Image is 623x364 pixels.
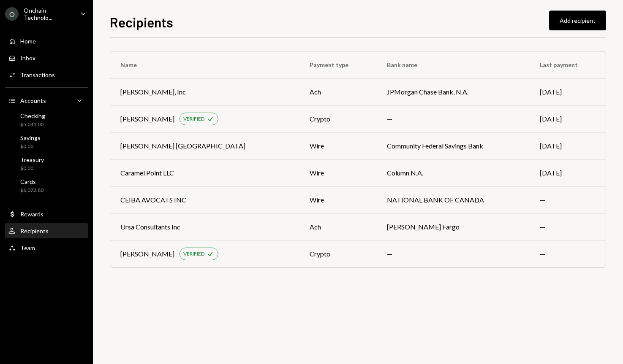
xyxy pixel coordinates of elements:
[183,116,204,123] div: VERIFIED
[377,186,530,213] td: NATIONAL BANK OF CANADA
[530,186,606,213] td: —
[310,195,366,205] div: wire
[5,110,88,130] a: Checking$5,041.00
[20,143,41,150] div: $0.00
[530,132,606,159] td: [DATE]
[183,251,204,258] div: VERIFIED
[310,114,366,124] div: crypto
[5,132,88,152] a: Savings$0.00
[5,93,88,108] a: Accounts
[377,51,530,78] th: Bank name
[120,87,186,97] div: [PERSON_NAME], Inc
[20,156,44,163] div: Treasury
[377,213,530,240] td: [PERSON_NAME] Fargo
[5,7,19,21] div: O
[377,105,530,132] td: —
[120,114,174,124] div: [PERSON_NAME]
[530,213,606,240] td: —
[5,175,88,196] a: Cards$6,072.80
[377,132,530,159] td: Community Federal Savings Bank
[5,206,88,221] a: Rewards
[20,38,36,45] div: Home
[20,97,46,104] div: Accounts
[377,159,530,186] td: Column N.A.
[5,67,88,82] a: Transactions
[5,223,88,238] a: Recipients
[120,195,186,205] div: CEIBA AVOCATS INC
[310,249,366,259] div: crypto
[20,121,45,128] div: $5,041.00
[20,227,49,235] div: Recipients
[20,71,55,78] div: Transactions
[20,134,41,141] div: Savings
[530,105,606,132] td: [DATE]
[299,51,376,78] th: Payment type
[110,51,299,78] th: Name
[120,222,180,232] div: Ursa Consultants Inc
[20,187,44,194] div: $6,072.80
[549,11,606,30] button: Add recipient
[5,33,88,49] a: Home
[20,178,44,185] div: Cards
[110,13,173,30] h1: Recipients
[530,51,606,78] th: Last payment
[20,210,44,218] div: Rewards
[20,165,44,172] div: $0.00
[530,78,606,105] td: [DATE]
[377,78,530,105] td: JPMorgan Chase Bank, N.A.
[5,154,88,174] a: Treasury$0.00
[20,112,45,119] div: Checking
[530,240,606,267] td: —
[24,7,73,21] div: Onchain Technolo...
[310,168,366,178] div: wire
[5,240,88,255] a: Team
[120,141,245,151] div: [PERSON_NAME] [GEOGRAPHIC_DATA]
[20,54,35,62] div: Inbox
[20,244,35,251] div: Team
[377,240,530,267] td: —
[120,249,174,259] div: [PERSON_NAME]
[120,168,174,178] div: Caramel Point LLC
[5,50,88,65] a: Inbox
[310,87,366,97] div: ach
[310,222,366,232] div: ach
[310,141,366,151] div: wire
[530,159,606,186] td: [DATE]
